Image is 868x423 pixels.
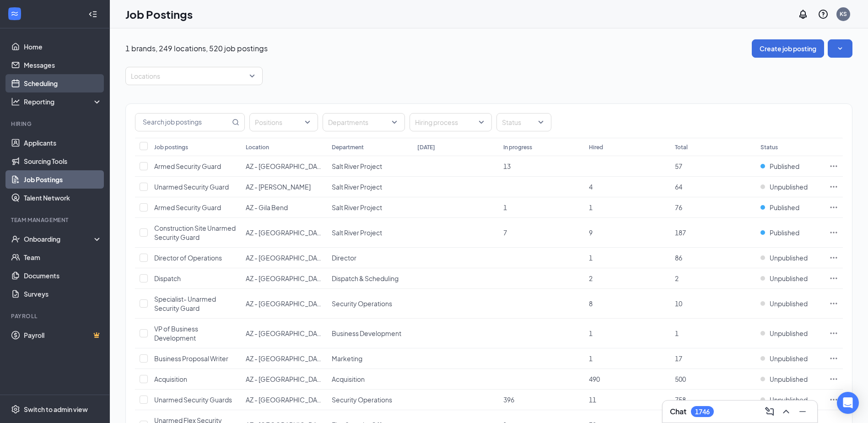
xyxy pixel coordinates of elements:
[770,354,808,363] span: Unpublished
[246,375,325,383] span: AZ - [GEOGRAPHIC_DATA]
[589,274,593,282] span: 2
[241,268,327,289] td: AZ - Phoenix
[589,354,593,363] span: 1
[332,203,382,211] span: Salt River Project
[241,369,327,390] td: AZ - Phoenix
[332,162,382,170] span: Salt River Project
[818,9,829,20] svg: QuestionInfo
[24,170,102,189] a: Job Postings
[24,234,94,244] div: Onboarding
[589,329,593,337] span: 1
[829,253,838,262] svg: Ellipses
[797,406,808,417] svg: Minimize
[829,329,838,338] svg: Ellipses
[770,253,808,262] span: Unpublished
[246,183,311,191] span: AZ - [PERSON_NAME]
[246,396,325,404] span: AZ - [GEOGRAPHIC_DATA]
[327,390,413,410] td: Security Operations
[798,9,809,20] svg: Notifications
[781,406,792,417] svg: ChevronUp
[589,203,593,211] span: 1
[675,396,686,404] span: 758
[770,395,808,404] span: Unpublished
[327,369,413,390] td: Acquisition
[770,228,799,237] span: Published
[828,39,852,58] button: SmallChevronDown
[770,329,808,338] span: Unpublished
[246,143,269,151] div: Location
[589,396,596,404] span: 11
[246,274,325,282] span: AZ - [GEOGRAPHIC_DATA]
[770,274,808,283] span: Unpublished
[154,162,221,170] span: Armed Security Guard
[246,329,325,337] span: AZ - [GEOGRAPHIC_DATA]
[829,274,838,283] svg: Ellipses
[332,254,356,262] span: Director
[770,299,808,308] span: Unpublished
[24,152,102,170] a: Sourcing Tools
[327,218,413,248] td: Salt River Project
[154,396,232,404] span: Unarmed Security Guards
[695,408,710,416] div: 1746
[154,325,198,342] span: VP of Business Development
[764,406,775,417] svg: ComposeMessage
[829,203,838,212] svg: Ellipses
[241,319,327,348] td: AZ - Phoenix
[332,354,362,363] span: Marketing
[246,254,325,262] span: AZ - [GEOGRAPHIC_DATA]
[829,374,838,384] svg: Ellipses
[154,224,236,241] span: Construction Site Unarmed Security Guard
[332,274,399,282] span: Dispatch & Scheduling
[332,183,382,191] span: Salt River Project
[675,228,686,237] span: 187
[24,56,102,74] a: Messages
[675,254,682,262] span: 86
[756,138,825,156] th: Status
[154,375,187,383] span: Acquisition
[24,266,102,285] a: Documents
[154,254,222,262] span: Director of Operations
[829,182,838,191] svg: Ellipses
[11,234,20,244] svg: UserCheck
[246,203,288,211] span: AZ - Gila Bend
[241,197,327,218] td: AZ - Gila Bend
[246,299,325,308] span: AZ - [GEOGRAPHIC_DATA]
[503,228,507,237] span: 7
[589,254,593,262] span: 1
[232,119,239,126] svg: MagnifyingGlass
[836,44,845,53] svg: SmallChevronDown
[135,114,230,131] input: Search job postings
[327,177,413,197] td: Salt River Project
[154,354,228,363] span: Business Proposal Writer
[829,354,838,363] svg: Ellipses
[11,97,20,106] svg: Analysis
[24,326,102,344] a: PayrollCrown
[332,329,401,337] span: Business Development
[675,354,682,363] span: 17
[332,375,365,383] span: Acquisition
[125,43,268,54] p: 1 brands, 249 locations, 520 job postings
[327,348,413,369] td: Marketing
[675,162,682,170] span: 57
[327,319,413,348] td: Business Development
[24,38,102,56] a: Home
[246,354,325,363] span: AZ - [GEOGRAPHIC_DATA]
[241,289,327,319] td: AZ - Phoenix
[840,10,847,18] div: KS
[11,312,100,320] div: Payroll
[241,177,327,197] td: AZ - Coolidge
[332,299,392,308] span: Security Operations
[327,248,413,268] td: Director
[503,396,514,404] span: 396
[327,156,413,177] td: Salt River Project
[779,404,793,419] button: ChevronUp
[675,299,682,308] span: 10
[675,203,682,211] span: 76
[24,97,102,106] div: Reporting
[332,143,364,151] div: Department
[154,295,216,312] span: Specialist- Unarmed Security Guard
[241,218,327,248] td: AZ - Phoenix
[503,162,511,170] span: 13
[241,390,327,410] td: AZ - Phoenix
[795,404,810,419] button: Minimize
